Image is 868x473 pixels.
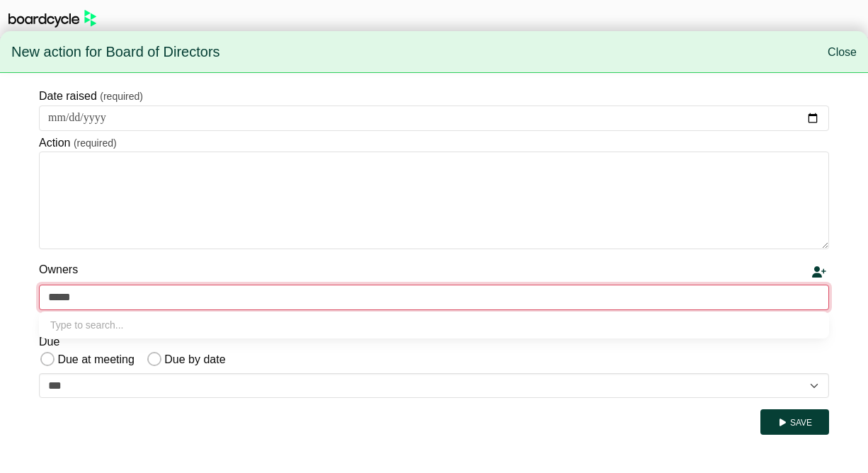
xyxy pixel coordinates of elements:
[39,134,70,152] label: Action
[760,409,829,435] button: Save
[812,263,826,282] div: Add a new person
[163,351,226,369] label: Due by date
[74,137,117,149] small: (required)
[40,352,55,366] input: Due at meeting
[39,87,97,106] label: Date raised
[147,352,161,366] input: Due by date
[39,333,59,351] label: Due
[56,351,135,369] label: Due at meeting
[100,91,143,102] small: (required)
[828,46,857,58] a: Close
[39,312,829,338] div: menu-options
[11,38,220,67] span: New action for Board of Directors
[39,261,78,279] label: Owners
[8,10,96,28] img: BoardcycleBlackGreen-aaafeed430059cb809a45853b8cf6d952af9d84e6e89e1f1685b34bfd5cb7d64.svg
